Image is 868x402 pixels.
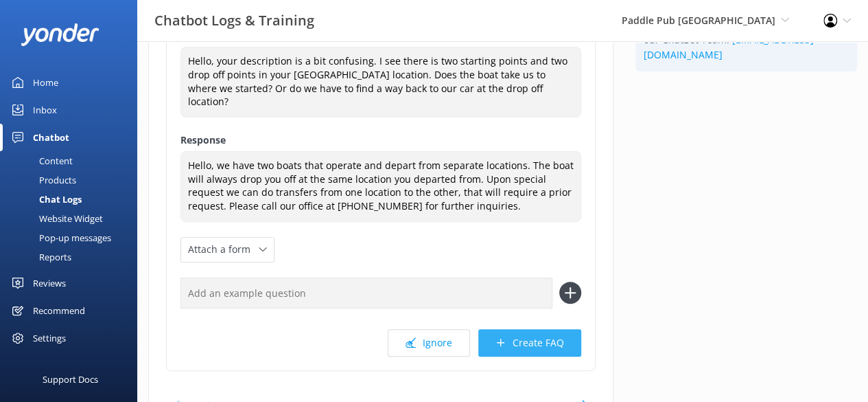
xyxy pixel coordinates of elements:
div: Settings [33,324,66,352]
div: Inbox [33,96,57,124]
h3: Chatbot Logs & Training [154,10,314,32]
span: Paddle Pub [GEOGRAPHIC_DATA] [622,14,775,27]
label: Response [180,133,581,148]
div: Chatbot [33,124,69,151]
a: Chat Logs [8,190,137,209]
div: Reviews [33,269,66,297]
img: yonder-white-logo.png [21,23,99,46]
div: Products [8,170,76,190]
a: Content [8,151,137,170]
div: Pop-up messages [8,228,111,247]
a: Products [8,170,137,190]
div: Home [33,69,58,96]
span: Attach a form [188,242,259,257]
textarea: Hello, your description is a bit confusing. I see there is two starting points and two drop off p... [180,47,581,117]
button: Create FAQ [478,329,581,357]
div: Chat Logs [8,190,82,209]
a: Reports [8,247,137,267]
div: Website Widget [8,209,103,228]
textarea: Hello, we have two boats that operate and depart from separate locations. The boat will always dr... [180,151,581,221]
div: Support Docs [43,366,98,393]
a: Website Widget [8,209,137,228]
a: Pop-up messages [8,228,137,247]
div: Content [8,151,73,170]
div: Reports [8,247,71,267]
div: Recommend [33,297,85,324]
input: Add an example question [180,278,552,309]
button: Ignore [388,329,470,357]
